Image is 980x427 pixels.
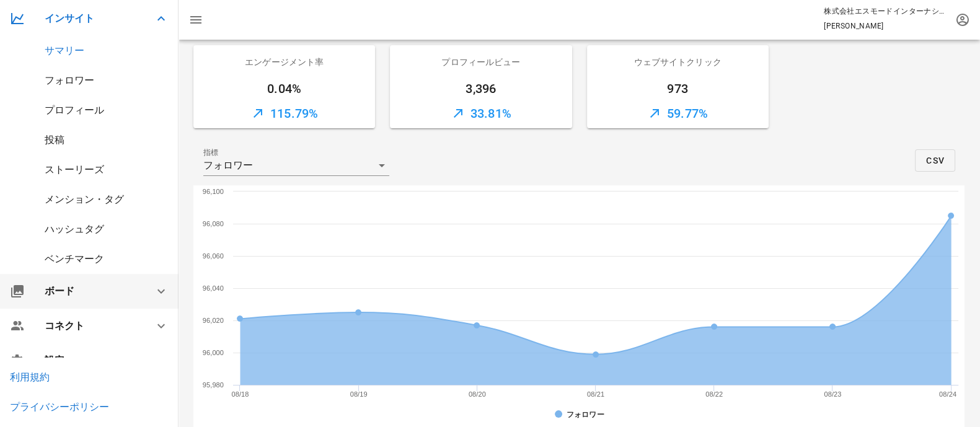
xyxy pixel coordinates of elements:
[45,134,64,146] a: 投稿
[193,79,375,99] div: 0.04%
[203,317,224,324] text: 96,020
[203,381,224,389] text: 95,980
[469,390,486,398] text: 08/20
[390,45,572,79] div: プロフィールビュー
[193,99,375,128] div: 115.79%
[10,401,109,413] a: プライバシーポリシー
[45,12,139,24] div: インサイト
[587,45,769,79] div: ウェブサイトクリック
[203,160,253,171] div: フォロワー
[203,252,224,260] text: 96,060
[45,74,94,86] a: フォロワー
[567,410,604,419] tspan: フォロワー
[45,354,139,366] div: 設定
[203,349,224,356] text: 96,000
[203,284,224,292] text: 96,040
[45,164,104,175] a: ストーリーズ
[390,99,572,128] div: 33.81%
[203,220,224,227] text: 96,080
[203,188,224,195] text: 96,100
[45,285,139,297] div: ボード
[587,99,769,128] div: 59.77%
[45,45,84,56] a: サマリー
[45,253,104,265] a: ベンチマーク
[587,79,769,99] div: 973
[915,149,955,172] button: CSV
[203,156,389,175] div: 指標フォロワー
[587,390,604,398] text: 08/21
[824,5,948,17] p: 株式会社エスモードインターナショナル
[390,79,572,99] div: 3,396
[925,156,945,165] span: CSV
[193,45,375,79] div: エンゲージメント率
[705,390,723,398] text: 08/22
[45,320,139,332] div: コネクト
[350,390,368,398] text: 08/19
[939,390,956,398] text: 08/24
[10,371,50,383] a: 利用規約
[824,20,948,32] p: [PERSON_NAME]
[824,390,841,398] text: 08/23
[231,390,249,398] text: 08/18
[45,223,104,235] a: ハッシュタグ
[45,104,104,116] a: プロフィール
[45,193,124,205] a: メンション・タグ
